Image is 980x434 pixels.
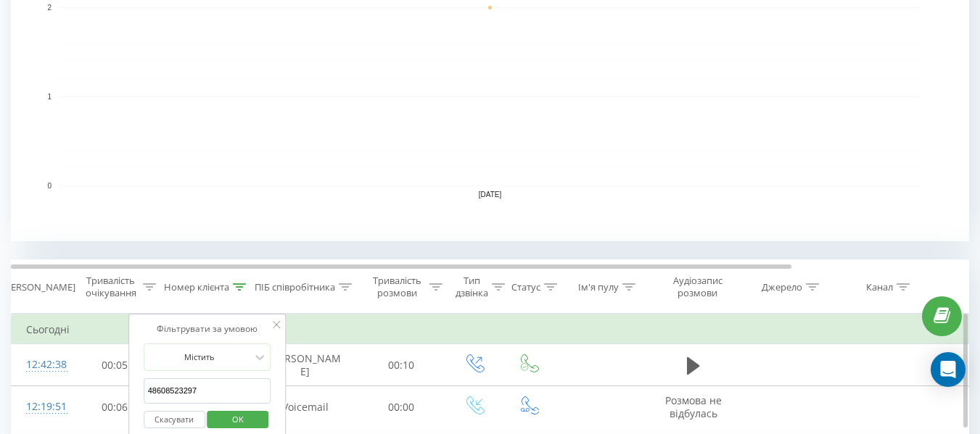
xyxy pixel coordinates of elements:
text: [DATE] [479,191,502,199]
td: 00:10 [356,344,447,386]
div: Номер клієнта [164,281,229,293]
div: Аудіозапис розмови [662,275,733,299]
td: [PERSON_NAME] [255,344,356,386]
div: Ім'я пулу [578,281,619,293]
div: Тривалість розмови [368,275,426,299]
td: Voicemail [255,386,356,428]
div: ПІБ співробітника [255,281,335,293]
input: Введіть значення [144,378,271,404]
div: Тип дзвінка [456,275,488,299]
div: [PERSON_NAME] [2,281,75,293]
td: 00:05 [70,344,160,386]
td: 00:06 [70,386,160,428]
div: Фільтрувати за умовою [144,322,271,336]
span: Розмова не відбулась [665,393,722,420]
text: 2 [47,4,52,12]
div: Open Intercom Messenger [931,352,965,387]
td: 00:00 [356,386,447,428]
div: Тривалість очікування [82,275,139,299]
button: Скасувати [144,411,205,429]
span: OK [218,408,258,430]
text: 0 [47,182,52,190]
button: OK [207,411,269,429]
div: 12:42:38 [26,351,55,379]
text: 1 [47,93,52,101]
div: Статус [511,281,540,293]
div: Канал [866,281,893,293]
div: 12:19:51 [26,393,55,421]
div: Джерело [762,281,802,293]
